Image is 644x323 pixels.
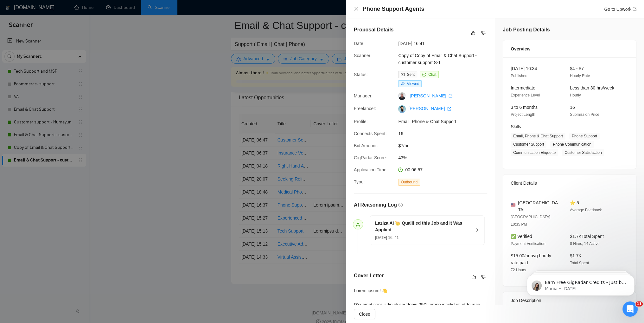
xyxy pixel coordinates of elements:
[354,93,373,98] span: Manager:
[481,30,486,36] span: dislike
[511,141,546,148] span: Customer Support
[398,52,493,66] span: Copy of Copy of Email & Chat Support - customer support S-1
[401,82,405,86] span: eye
[511,133,565,140] span: Email, Phone & Chat Support
[511,85,535,90] span: Intermediate
[511,124,521,129] span: Skills
[398,118,493,125] span: Email, Phone & Chat Support
[511,105,538,110] span: 3 to 6 months
[511,268,526,272] span: 72 Hours
[354,6,359,12] button: Close
[407,72,415,77] span: Sent
[354,272,384,280] h5: Cover Letter
[354,167,388,172] span: Application Time:
[398,105,406,113] img: c1sgSOyCBqaBR5jgCRGyQOyF_HwPuPzarQ5ZhnsWP_QUF5b7eAf-RaywCrgDXbnceb
[570,74,590,78] span: Hourly Rate
[570,93,581,97] span: Hourly
[635,301,643,307] span: 11
[570,241,599,246] span: 8 Hires, 14 Active
[517,261,644,306] iframe: Intercom notifications message
[518,199,560,213] span: [GEOGRAPHIC_DATA]
[469,29,477,37] button: like
[475,228,479,232] span: right
[480,273,487,281] button: dislike
[354,201,397,209] h5: AI Reasoning Log
[550,141,594,148] span: Phone Communication
[359,311,370,318] span: Close
[570,66,584,71] span: $4 - $7
[511,175,628,192] div: Client Details
[354,131,387,136] span: Connects Spent:
[398,130,493,137] span: 16
[570,253,582,258] span: $1.7K
[570,200,579,205] span: ⭐ 5
[356,222,360,227] span: send
[354,155,387,160] span: GigRadar Score:
[470,273,478,281] button: like
[511,253,551,265] span: $15.00/hr avg hourly rate paid
[511,241,545,246] span: Payment Verification
[511,203,515,207] img: 🇺🇸
[401,73,405,76] span: mail
[447,107,451,111] span: export
[570,85,614,90] span: Less than 30 hrs/week
[622,301,638,317] iframe: Intercom live chat
[398,179,420,186] span: Outbound
[480,29,487,37] button: dislike
[354,179,365,184] span: Type:
[633,7,636,11] span: export
[511,66,537,71] span: [DATE] 16:34
[570,112,599,117] span: Submission Price
[354,53,372,58] span: Scanner:
[511,149,558,156] span: Communication Etiquette
[562,149,604,156] span: Customer Satisfaction
[410,93,452,98] a: [PERSON_NAME] export
[511,45,530,52] span: Overview
[407,82,419,86] span: Viewed
[471,30,475,36] span: like
[354,6,359,11] span: close
[354,72,368,77] span: Status:
[511,215,550,227] span: [GEOGRAPHIC_DATA] 10:35 PM
[408,106,451,111] a: [PERSON_NAME] export
[481,274,486,280] span: dislike
[354,143,378,148] span: Bid Amount:
[511,234,532,239] span: ✅ Verified
[503,26,550,34] h5: Job Posting Details
[569,133,600,140] span: Phone Support
[375,220,472,233] h5: Laziza AI 👑 Qualified this Job and It Was Applied
[604,7,636,12] a: Go to Upworkexport
[570,208,602,212] span: Average Feedback
[511,74,527,78] span: Published
[570,261,589,265] span: Total Spent
[398,142,493,149] span: $7/hr
[422,73,426,76] span: message
[405,167,423,172] span: 00:06:57
[354,119,368,124] span: Profile:
[570,234,604,239] span: $1.7K Total Spent
[398,40,493,47] span: [DATE] 16:41
[511,93,540,97] span: Experience Level
[354,106,376,111] span: Freelancer:
[511,112,535,117] span: Project Length
[570,105,575,110] span: 16
[354,41,364,46] span: Date:
[472,274,476,280] span: like
[398,154,493,161] span: 43%
[428,72,436,77] span: Chat
[354,26,393,34] h5: Proposal Details
[363,5,424,13] h4: Phone Support Agents
[398,203,403,207] span: question-circle
[449,94,452,98] span: export
[354,309,375,319] button: Close
[398,168,403,172] span: clock-circle
[511,292,628,309] div: Job Description
[375,235,399,240] span: [DATE] 16: 41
